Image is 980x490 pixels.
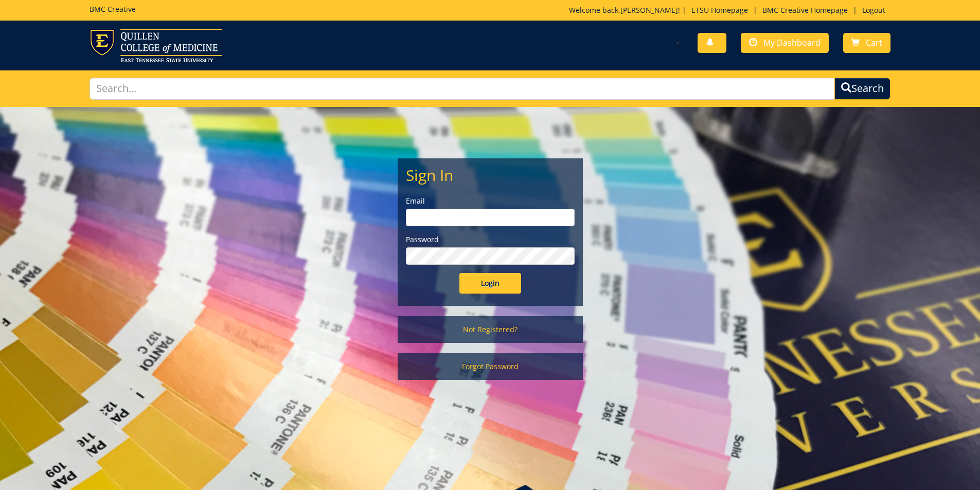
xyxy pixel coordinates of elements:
[406,167,575,184] h2: Sign In
[741,33,829,53] a: My Dashboard
[757,5,853,15] a: BMC Creative Homepage
[866,37,882,48] span: Cart
[90,5,136,13] h5: BMC Creative
[398,353,583,380] a: Forgot Password
[834,78,890,100] button: Search
[569,5,890,15] p: Welcome back, ! | | |
[843,33,890,53] a: Cart
[857,5,890,15] a: Logout
[406,234,575,245] label: Password
[90,29,222,62] img: ETSU logo
[459,273,521,294] input: Login
[90,78,835,100] input: Search...
[763,37,821,48] span: My Dashboard
[686,5,753,15] a: ETSU Homepage
[398,316,583,343] a: Not Registered?
[406,196,575,206] label: Email
[620,5,678,15] a: [PERSON_NAME]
